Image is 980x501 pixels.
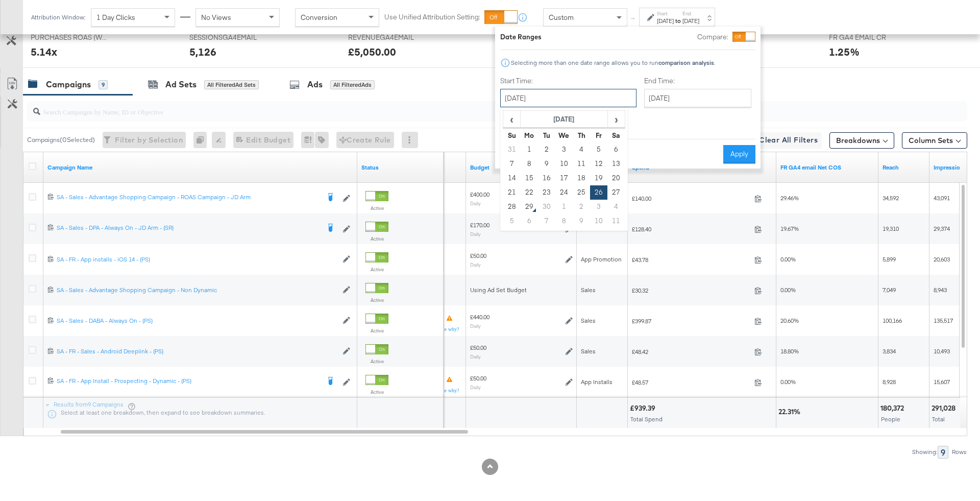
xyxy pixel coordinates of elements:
span: 0.00% [780,255,796,263]
td: 10 [590,214,607,228]
span: £140.00 [632,195,750,202]
td: 7 [538,214,555,228]
div: Ads [307,79,323,90]
a: SA - FR - App installs - iOS 14 - (PS) [57,255,337,264]
span: 20,603 [934,255,950,263]
label: Active [365,358,388,365]
td: 9 [573,214,590,228]
div: Campaigns ( 0 Selected) [27,135,95,145]
div: 291,028 [932,403,959,413]
span: 8,943 [934,286,947,294]
a: The maximum amount you're willing to spend on your ads, on average each day or over the lifetime ... [470,163,573,172]
span: Conversion [301,13,337,22]
a: SA - FR - App Install - Prospecting - Dynamic - (PS) [57,377,320,387]
span: £128.40 [632,225,750,233]
td: 10 [555,157,573,171]
span: 43,091 [934,194,950,202]
div: £170.00 [470,221,489,229]
td: 16 [538,171,555,185]
div: Selecting more than one date range allows you to run . [510,59,716,66]
span: Sales [581,347,596,355]
div: 5,126 [189,44,216,59]
label: Active [365,297,388,303]
td: 30 [538,200,555,214]
span: App Installs [581,378,612,386]
td: 11 [607,214,625,228]
a: SA - Sales - Advantage Shopping Campaign - Non Dynamic [57,286,337,295]
td: 28 [503,200,521,214]
span: £43.78 [632,256,750,264]
td: 24 [555,185,573,200]
span: › [608,111,624,127]
button: Clear All Filters [755,132,822,149]
td: 12 [590,157,607,171]
span: 19.67% [780,225,799,232]
div: 9 [938,446,948,459]
td: 29 [521,200,538,214]
div: All Filtered Ad Sets [204,80,259,89]
div: £5,050.00 [348,44,396,59]
th: Fr [590,128,607,142]
a: SA - Sales - DABA - Always On - (PS) [57,317,337,325]
th: Mo [521,128,538,142]
td: 14 [503,171,521,185]
div: SA - FR - App Install - Prospecting - Dynamic - (PS) [57,377,320,385]
button: Column Sets [902,132,967,149]
th: Th [573,128,590,142]
span: 15,607 [934,378,950,386]
td: 6 [521,214,538,228]
div: £50.00 [470,374,486,383]
div: Rows [951,448,967,456]
sub: Daily [470,200,481,206]
td: 1 [555,200,573,214]
sub: Daily [470,353,481,360]
div: Using Ad Set Budget [470,286,573,294]
span: 5,899 [883,255,896,263]
span: SESSIONSGA4EMAIL [189,33,266,42]
span: £48.57 [632,378,750,386]
div: All Filtered Ads [330,80,375,89]
div: 5.14x [31,44,57,59]
span: Clear All Filters [759,134,818,147]
td: 21 [503,185,521,200]
span: 29.46% [780,194,799,202]
td: 2 [573,200,590,214]
div: 180,372 [880,403,907,413]
th: We [555,128,573,142]
div: Campaigns [46,79,91,90]
span: REVENUEGA4EMAIL [348,33,425,42]
span: 10,493 [934,347,950,355]
label: Active [365,389,388,395]
span: Total [932,415,945,423]
span: 1 Day Clicks [96,13,135,22]
td: 1 [521,142,538,157]
td: 22 [521,185,538,200]
div: 1.25% [829,44,860,59]
label: Active [365,266,388,273]
td: 25 [573,185,590,200]
span: 34,592 [883,194,899,202]
td: 17 [555,171,573,185]
span: Sales [581,317,596,324]
span: App Promotion [581,255,622,263]
a: SA - Sales - Advantage Shopping Campaign - ROAS Campaign - JD Arm [57,193,320,203]
td: 15 [521,171,538,185]
sub: Daily [470,384,481,390]
th: Tu [538,128,555,142]
span: 135,517 [934,317,953,324]
label: Start: [657,10,674,17]
td: 8 [555,214,573,228]
div: [DATE] [682,17,699,25]
label: Active [365,327,388,334]
a: SA - Sales - DPA - Always On - JD Arm - (SR) [57,224,320,234]
div: 22.31% [778,407,803,417]
div: £440.00 [470,313,489,321]
div: Showing: [912,448,938,456]
strong: comparison analysis [658,59,714,66]
span: 29,374 [934,225,950,232]
td: 13 [607,157,625,171]
a: Shows the current state of your Ad Campaign. [361,163,439,172]
span: 20.60% [780,317,799,324]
